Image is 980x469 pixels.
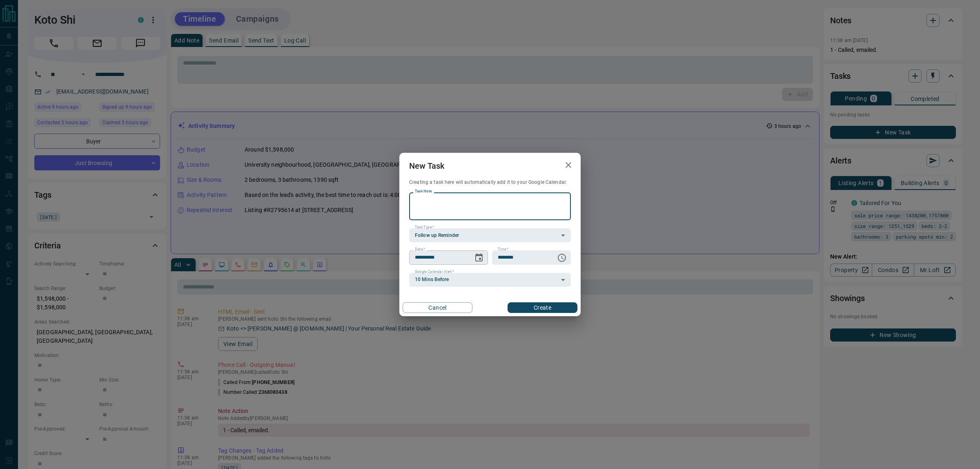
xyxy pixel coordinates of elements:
[409,228,571,242] div: Follow up Reminder
[415,269,454,275] label: Google Calendar Alert
[415,225,434,230] label: Task Type
[409,179,571,186] p: Creating a task here will automatically add it to your Google Calendar.
[415,189,432,194] label: Task Note
[554,250,570,266] button: Choose time, selected time is 6:00 AM
[399,153,454,179] h2: New Task
[409,273,571,287] div: 10 Mins Before
[498,247,508,252] label: Time
[415,247,425,252] label: Date
[471,250,487,266] button: Choose date, selected date is Aug 16, 2025
[403,302,472,313] button: Cancel
[508,302,577,313] button: Create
